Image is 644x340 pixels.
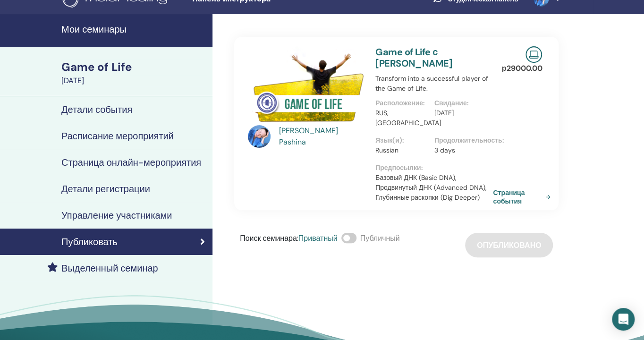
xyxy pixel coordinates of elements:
p: Базовый ДНК (Basic DNA), Продвинутый ДНК (Advanced DNA), Глубинные раскопки (Dig Deeper) [375,173,493,203]
a: Страница события [493,188,554,205]
p: RUS, [GEOGRAPHIC_DATA] [375,108,429,128]
p: Язык(и) : [375,136,429,145]
h4: Управление участниками [61,210,172,221]
p: 3 days [434,145,488,155]
p: Предпосылки : [375,163,493,173]
img: default.jpg [248,125,271,148]
div: Game of Life [61,59,207,75]
p: р 29000.00 [502,63,542,74]
img: Game of Life [248,46,364,128]
p: Свидание : [434,98,488,108]
img: Live Online Seminar [525,46,542,63]
div: [DATE] [61,75,207,86]
h4: Расписание мероприятий [61,130,174,142]
h4: Мои семинары [61,24,207,35]
p: Transform into a successful player of the Game of Life. [375,74,493,93]
h4: Выделенный семинар [61,263,158,274]
span: Публичный [360,233,400,243]
a: [PERSON_NAME] Pashina [279,125,366,148]
p: Расположение : [375,98,429,108]
p: [DATE] [434,108,488,118]
span: Поиск семинара : [240,233,298,243]
a: Game of Life с [PERSON_NAME] [375,46,452,69]
div: Open Intercom Messenger [612,308,635,331]
h4: Публиковать [61,236,118,247]
h4: Детали события [61,104,132,115]
p: Russian [375,145,429,155]
p: Продолжительность : [434,136,488,145]
a: Game of Life[DATE] [56,59,212,86]
span: Приватный [298,233,338,243]
h4: Страница онлайн-мероприятия [61,157,201,168]
h4: Детали регистрации [61,183,150,195]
